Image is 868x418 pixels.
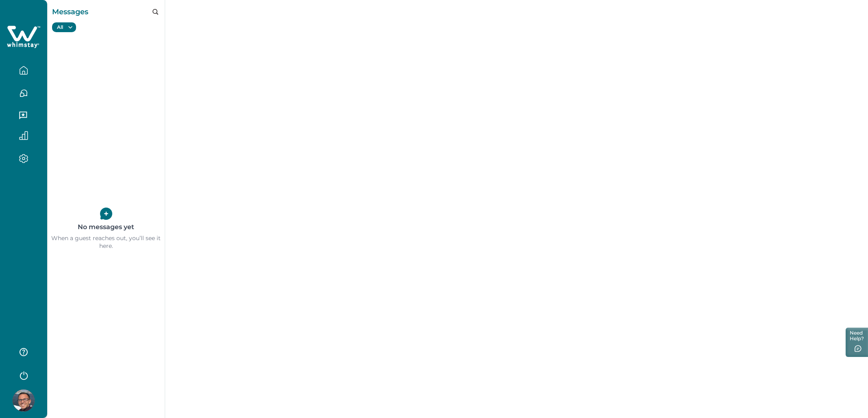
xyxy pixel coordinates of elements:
[47,234,165,250] p: When a guest reaches out, you’ll see it here.
[52,22,76,32] button: All
[153,9,158,15] button: search-icon
[13,390,35,411] img: Whimstay Host
[78,220,134,234] p: No messages yet
[52,6,88,18] p: Messages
